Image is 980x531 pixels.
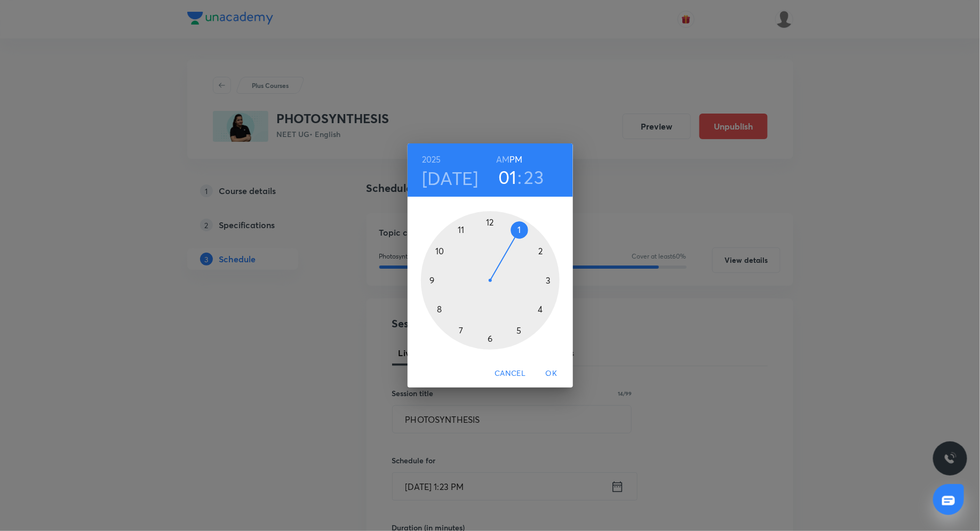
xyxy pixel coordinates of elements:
[517,166,522,188] h3: :
[496,152,509,167] button: AM
[539,367,564,380] span: OK
[509,152,522,167] button: PM
[422,167,479,189] button: [DATE]
[524,166,544,188] button: 23
[490,364,530,383] button: Cancel
[535,364,569,383] button: OK
[422,152,441,167] button: 2025
[495,367,525,380] span: Cancel
[498,166,517,188] button: 01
